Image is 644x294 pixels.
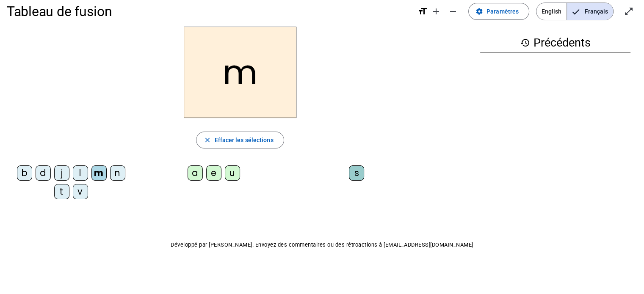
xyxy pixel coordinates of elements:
span: English [536,3,567,20]
button: Diminuer la taille de la police [445,3,462,20]
div: a [188,165,203,181]
div: v [73,184,88,199]
span: Français [567,3,613,20]
mat-icon: add [431,6,441,16]
span: Paramètres [486,6,519,16]
mat-icon: close [203,136,211,144]
div: t [54,184,69,199]
h3: Précédents [480,33,630,52]
div: s [349,165,364,181]
div: b [17,165,32,181]
div: d [36,165,51,181]
mat-icon: open_in_full [624,6,634,16]
div: n [110,165,125,181]
span: Effacer les sélections [214,135,273,145]
button: Effacer les sélections [196,132,284,148]
mat-icon: remove [448,6,458,16]
div: j [54,165,69,181]
button: Augmenter la taille de la police [428,3,445,20]
div: e [206,165,221,181]
mat-icon: settings [475,8,483,15]
div: m [91,165,107,181]
p: Développé par [PERSON_NAME]. Envoyez des commentaires ou des rétroactions à [EMAIL_ADDRESS][DOMAI... [7,240,637,250]
button: Entrer en plein écran [620,3,637,20]
div: u [225,165,240,181]
mat-button-toggle-group: Language selection [536,3,614,20]
mat-icon: history [520,38,530,48]
div: l [73,165,88,181]
button: Paramètres [468,3,529,20]
h2: m [184,27,296,118]
mat-icon: format_size [417,6,428,16]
